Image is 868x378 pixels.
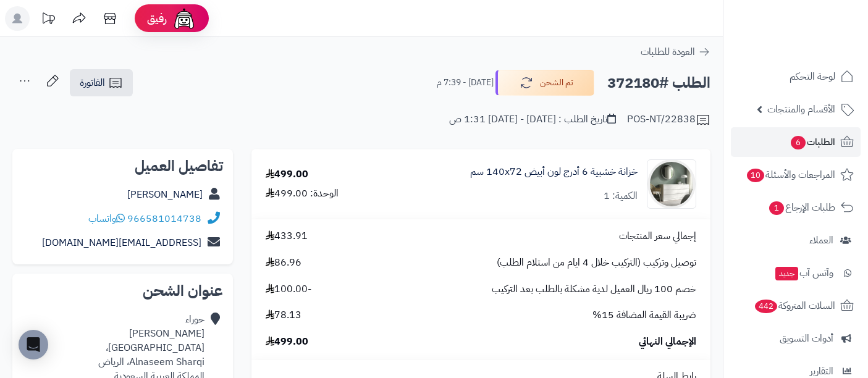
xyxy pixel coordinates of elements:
a: خزانة خشبية 6 أدرج لون أبيض 140x72 سم [470,165,638,179]
a: [PERSON_NAME] [127,187,203,202]
span: العودة للطلبات [641,44,695,59]
span: ضريبة القيمة المضافة 15% [592,308,696,322]
span: خصم 100 ريال العميل لدية مشكلة بالطلب بعد التركيب [492,282,696,296]
div: POS-NT/22838 [627,112,710,127]
a: الفاتورة [70,69,133,96]
span: رفيق [147,11,167,26]
span: 499.00 [266,335,308,349]
span: العملاء [809,232,833,249]
h2: عنوان الشحن [22,283,223,298]
span: الطلبات [790,133,835,151]
span: إجمالي سعر المنتجات [619,229,696,243]
span: توصيل وتركيب (التركيب خلال 4 ايام من استلام الطلب) [497,256,696,270]
a: أدوات التسويق [731,324,861,353]
a: لوحة التحكم [731,62,861,91]
a: طلبات الإرجاع1 [731,193,861,222]
span: -100.00 [266,282,311,296]
span: 6 [791,136,806,149]
span: المراجعات والأسئلة [746,166,835,183]
span: أدوات التسويق [780,330,833,347]
small: [DATE] - 7:39 م [437,77,494,89]
span: لوحة التحكم [790,68,835,85]
span: 86.96 [266,256,301,270]
a: واتساب [88,211,125,226]
span: 78.13 [266,308,301,322]
div: الوحدة: 499.00 [266,187,339,201]
span: الإجمالي النهائي [639,335,696,349]
a: [EMAIL_ADDRESS][DOMAIN_NAME] [42,235,201,250]
div: Open Intercom Messenger [19,330,48,359]
a: تحديثات المنصة [33,6,64,34]
div: الكمية: 1 [604,189,638,203]
span: 10 [747,169,764,182]
img: ai-face.png [172,6,196,31]
span: الأقسام والمنتجات [767,101,835,118]
div: 499.00 [266,167,308,182]
a: وآتس آبجديد [731,258,861,288]
a: العودة للطلبات [641,44,710,59]
span: 433.91 [266,229,308,243]
a: المراجعات والأسئلة10 [731,160,861,190]
span: 442 [755,300,777,313]
a: 966581014738 [127,211,201,226]
a: السلات المتروكة442 [731,291,861,321]
span: وآتس آب [774,264,833,282]
button: تم الشحن [495,70,594,96]
div: تاريخ الطلب : [DATE] - [DATE] 1:31 ص [449,112,616,127]
h2: الطلب #372180 [607,70,710,96]
a: الطلبات6 [731,127,861,157]
span: الفاتورة [80,75,105,90]
span: 1 [769,201,784,215]
span: جديد [775,267,798,280]
h2: تفاصيل العميل [22,159,223,174]
img: 1746709299-1702541934053-68567865785768-1000x1000-90x90.jpg [647,159,696,209]
span: السلات المتروكة [754,297,835,314]
span: طلبات الإرجاع [768,199,835,216]
a: العملاء [731,225,861,255]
